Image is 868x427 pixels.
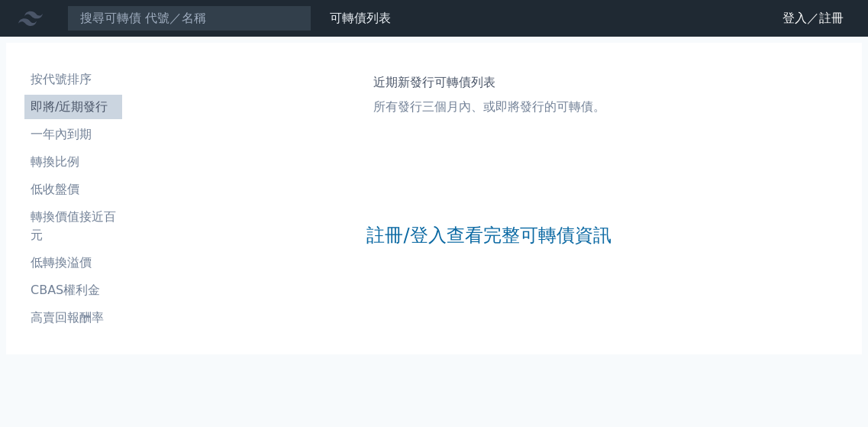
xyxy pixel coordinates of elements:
a: 可轉債列表 [330,11,391,25]
input: 搜尋可轉債 代號／名稱 [67,5,311,31]
li: 按代號排序 [24,70,122,89]
a: 低轉換溢價 [24,251,122,275]
li: CBAS權利金 [24,281,122,299]
p: 所有發行三個月內、或即將發行的可轉債。 [373,98,605,116]
li: 轉換價值接近百元 [24,208,122,244]
a: 即將/近期發行 [24,95,122,119]
a: CBAS權利金 [24,278,122,302]
a: 低收盤價 [24,177,122,202]
h1: 近期新發行可轉債列表 [373,73,605,92]
li: 轉換比例 [24,153,122,171]
a: 轉換比例 [24,150,122,174]
li: 高賣回報酬率 [24,309,122,327]
a: 按代號排序 [24,67,122,92]
li: 即將/近期發行 [24,98,122,116]
a: 一年內到期 [24,122,122,147]
li: 一年內到期 [24,125,122,144]
a: 註冊/登入查看完整可轉債資訊 [366,223,611,247]
li: 低轉換溢價 [24,254,122,272]
a: 登入／註冊 [770,6,856,31]
li: 低收盤價 [24,180,122,199]
a: 轉換價值接近百元 [24,205,122,247]
a: 高賣回報酬率 [24,306,122,330]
